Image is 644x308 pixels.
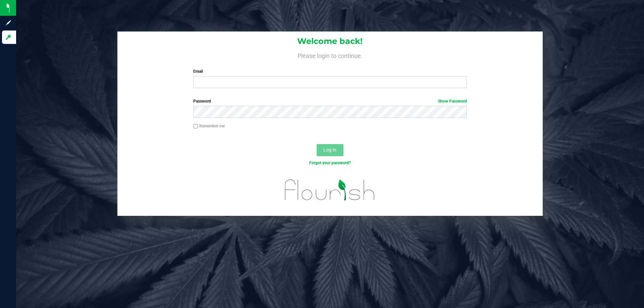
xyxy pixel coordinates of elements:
[117,51,543,59] h4: Please login to continue.
[438,99,467,104] a: Show Password
[5,34,12,41] inline-svg: Log in
[323,147,336,152] span: Log In
[309,161,351,165] a: Forgot your password?
[277,173,383,207] img: flourish_logo.svg
[193,123,225,129] label: Remember me
[5,19,12,26] inline-svg: Sign up
[117,37,543,46] h1: Welcome back!
[317,144,343,156] button: Log In
[193,99,211,104] span: Password
[193,68,467,74] label: Email
[193,124,198,129] input: Remember me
